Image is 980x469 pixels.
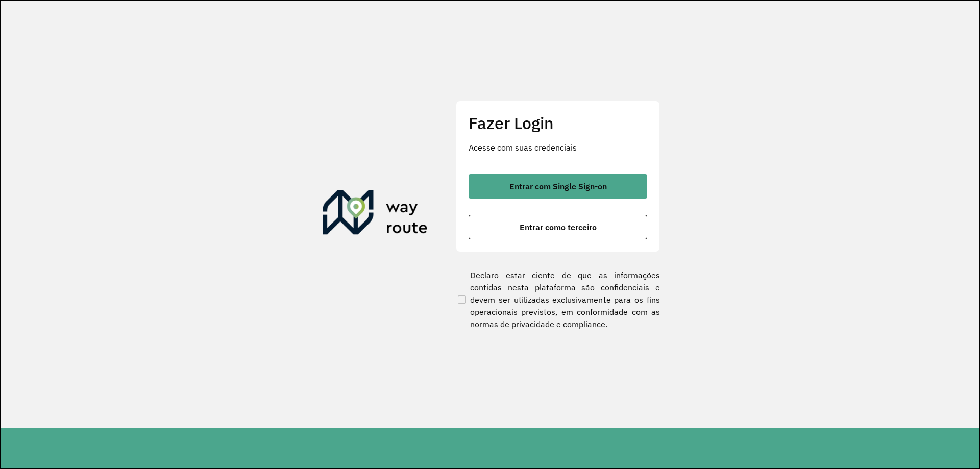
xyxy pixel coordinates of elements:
span: Entrar com Single Sign-on [509,182,607,190]
button: button [469,215,647,239]
p: Acesse com suas credenciais [469,141,647,154]
h2: Fazer Login [469,113,647,133]
span: Entrar como terceiro [520,223,597,231]
button: button [469,174,647,199]
label: Declaro estar ciente de que as informações contidas nesta plataforma são confidenciais e devem se... [456,269,660,330]
img: Roteirizador AmbevTech [323,190,428,239]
